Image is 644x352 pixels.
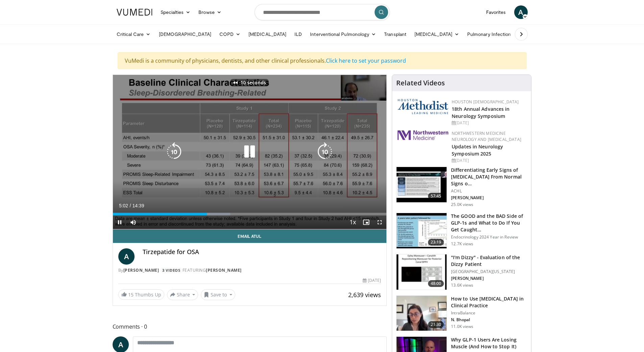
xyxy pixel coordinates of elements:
span: 2,639 views [348,291,381,299]
button: Playback Rate [346,215,359,229]
a: 15 Thumbs Up [118,289,164,300]
span: Comments 0 [113,322,387,331]
span: 14:39 [132,203,144,208]
h3: "I'm Dizzy" - Evaluation of the Dizzy Patient [451,254,527,268]
p: N. Bhopal [451,317,527,323]
p: [PERSON_NAME] [451,195,527,201]
a: A [514,5,528,19]
a: Transplant [380,27,410,41]
button: Enable picture-in-picture mode [359,215,373,229]
p: IntraBalance [451,310,527,316]
a: Pulmonary Infection [463,27,522,41]
a: Browse [194,5,225,19]
a: Click here to set your password [326,57,406,64]
a: Critical Care [113,27,155,41]
a: Favorites [482,5,510,19]
span: 57:45 [428,193,444,200]
span: 48:00 [428,280,444,287]
a: A [118,248,135,265]
button: Pause [113,215,126,229]
h3: Why GLP-1 Users Are Losing Muscle (And How to Stop It) [451,336,527,350]
video-js: Video Player [113,75,387,229]
button: Share [167,289,198,300]
img: VuMedi Logo [117,9,152,16]
div: [DATE] [452,120,526,126]
span: / [130,203,131,208]
a: Northwestern Medicine Neurology and [MEDICAL_DATA] [452,130,521,142]
p: ACHL [451,188,527,194]
img: 5e4488cc-e109-4a4e-9fd9-73bb9237ee91.png.150x105_q85_autocrop_double_scale_upscale_version-0.2.png [398,99,448,114]
img: 662646f3-24dc-48fd-91cb-7f13467e765c.150x105_q85_crop-smart_upscale.jpg [397,296,447,331]
p: Endocrinology 2024 Year in Review [451,234,527,240]
span: 15 [128,291,134,298]
input: Search topics, interventions [255,4,390,20]
a: 23:19 The GOOD and the BAD Side of GLP-1s and What to Do If You Get Caught… Endocrinology 2024 Ye... [396,213,527,249]
img: 599f3ee4-8b28-44a1-b622-e2e4fac610ae.150x105_q85_crop-smart_upscale.jpg [397,167,447,202]
a: Email Atul [113,229,387,243]
a: Specialties [157,5,195,19]
a: ILD [290,27,306,41]
a: 3 Videos [160,267,183,273]
a: 21:30 How to Use [MEDICAL_DATA] in Clinical Practice IntraBalance N. Bhopal 11.0K views [396,295,527,331]
span: 23:19 [428,239,444,246]
button: Mute [126,215,140,229]
p: 10 seconds [240,80,266,85]
img: 756cb5e3-da60-49d4-af2c-51c334342588.150x105_q85_crop-smart_upscale.jpg [397,213,447,248]
a: [PERSON_NAME] [206,267,242,273]
div: VuMedi is a community of physicians, dentists, and other clinical professionals. [118,52,527,69]
p: 12.7K views [451,241,473,247]
span: 5:02 [119,203,128,208]
h4: Tirzepatide for OSA [143,248,381,256]
a: [MEDICAL_DATA] [244,27,290,41]
img: 2a462fb6-9365-492a-ac79-3166a6f924d8.png.150x105_q85_autocrop_double_scale_upscale_version-0.2.jpg [398,130,448,140]
p: [GEOGRAPHIC_DATA][US_STATE] [451,269,527,274]
button: Fullscreen [373,215,386,229]
div: [DATE] [452,158,526,164]
span: 21:30 [428,321,444,328]
a: [MEDICAL_DATA] [410,27,463,41]
h3: Differentiating Early Signs of [MEDICAL_DATA] From Normal Signs o… [451,167,527,187]
a: [PERSON_NAME] [123,267,159,273]
a: Updates in Neurology Symposium 2025 [452,143,503,157]
p: [PERSON_NAME] [451,276,527,281]
h3: The GOOD and the BAD Side of GLP-1s and What to Do If You Get Caught… [451,213,527,233]
p: 13.6K views [451,283,473,288]
a: [DEMOGRAPHIC_DATA] [155,27,215,41]
div: [DATE] [363,277,381,284]
a: Houston [DEMOGRAPHIC_DATA] [452,99,519,105]
h3: How to Use [MEDICAL_DATA] in Clinical Practice [451,295,527,309]
a: 57:45 Differentiating Early Signs of [MEDICAL_DATA] From Normal Signs o… ACHL [PERSON_NAME] 25.0K... [396,167,527,207]
img: 5373e1fe-18ae-47e7-ad82-0c604b173657.150x105_q85_crop-smart_upscale.jpg [397,254,447,290]
a: COPD [215,27,244,41]
div: Progress Bar [113,213,387,215]
a: 48:00 "I'm Dizzy" - Evaluation of the Dizzy Patient [GEOGRAPHIC_DATA][US_STATE] [PERSON_NAME] 13.... [396,254,527,290]
a: Interventional Pulmonology [306,27,380,41]
a: 18th Annual Advances in Neurology Symposium [452,106,509,119]
p: 25.0K views [451,202,473,207]
button: Save to [201,289,235,300]
p: 11.0K views [451,324,473,329]
h4: Related Videos [396,79,445,87]
div: By FEATURING [118,267,381,273]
